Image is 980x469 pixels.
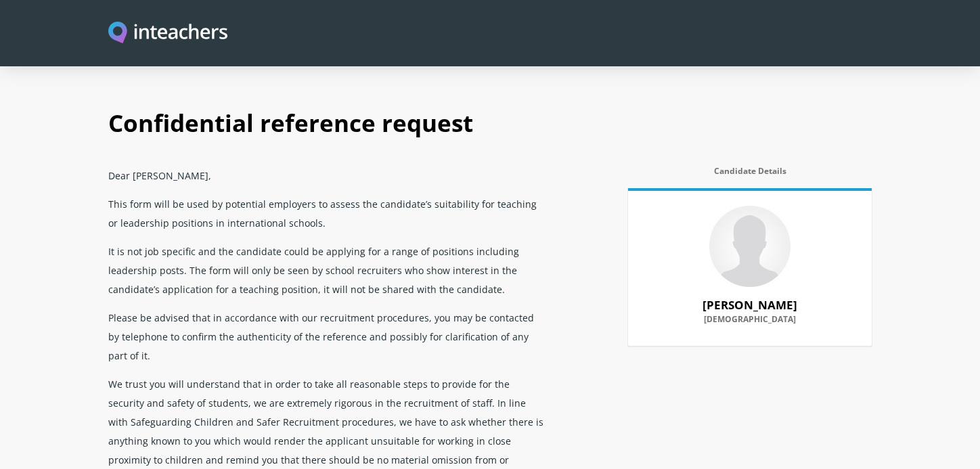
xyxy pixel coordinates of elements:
img: 80453 [709,206,790,287]
p: It is not job specific and the candidate could be applying for a range of positions including lea... [108,237,547,303]
label: [DEMOGRAPHIC_DATA] [644,315,855,332]
p: Please be advised that in accordance with our recruitment procedures, you may be contacted by tel... [108,303,547,370]
p: This form will be used by potential employers to assess the candidate’s suitability for teaching ... [108,189,547,237]
p: Dear [PERSON_NAME], [108,161,547,189]
label: Candidate Details [628,166,872,184]
img: Inteachers [108,22,227,45]
a: Visit this site's homepage [108,22,227,45]
strong: [PERSON_NAME] [703,297,797,313]
h1: Confidential reference request [108,95,872,161]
